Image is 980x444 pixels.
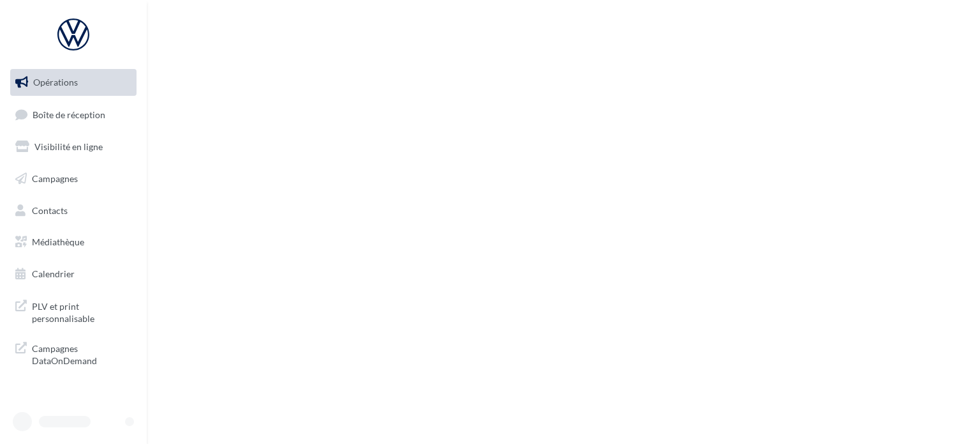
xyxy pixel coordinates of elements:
[33,77,78,88] span: Opérations
[32,204,68,215] span: Contacts
[8,197,139,224] a: Contacts
[8,335,139,372] a: Campagnes DataOnDemand
[8,69,139,96] a: Opérations
[32,236,84,247] span: Médiathèque
[33,109,105,119] span: Boîte de réception
[32,173,78,184] span: Campagnes
[8,101,139,128] a: Boîte de réception
[32,298,131,325] span: PLV et print personnalisable
[32,268,75,279] span: Calendrier
[8,261,139,287] a: Calendrier
[8,134,139,160] a: Visibilité en ligne
[8,229,139,256] a: Médiathèque
[8,165,139,192] a: Campagnes
[34,141,103,152] span: Visibilité en ligne
[32,340,131,367] span: Campagnes DataOnDemand
[8,293,139,330] a: PLV et print personnalisable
